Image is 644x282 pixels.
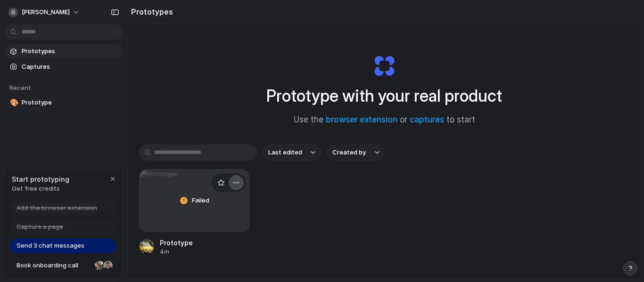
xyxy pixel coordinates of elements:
[17,241,84,250] span: Send 3 chat messages
[5,44,123,58] a: Prototypes
[139,169,250,256] a: PrototypeFailedPrototype4m
[5,60,123,74] a: Captures
[160,238,193,248] div: Prototype
[327,145,385,161] button: Created by
[12,174,69,184] span: Start prototyping
[5,96,123,110] a: 🎨Prototype
[263,145,321,161] button: Last edited
[102,260,114,271] div: Christian Iacullo
[10,97,17,108] div: 🎨
[17,222,63,232] span: Capture a page
[332,148,366,157] span: Created by
[8,98,18,107] button: 🎨
[22,47,119,56] span: Prototypes
[294,114,475,126] span: Use the or to start
[9,84,31,91] span: Recent
[17,261,91,270] span: Book onboarding call
[192,196,209,205] span: Failed
[12,184,69,193] span: Get free credits
[326,115,397,124] a: browser extension
[22,8,70,17] span: [PERSON_NAME]
[127,6,173,17] h2: Prototypes
[5,5,84,20] button: [PERSON_NAME]
[10,258,116,273] a: Book onboarding call
[22,98,119,107] span: Prototype
[94,260,105,271] div: Nicole Kubica
[410,115,444,124] a: captures
[17,203,97,213] span: Add the browser extension
[160,248,193,256] div: 4m
[268,148,302,157] span: Last edited
[266,83,502,108] h1: Prototype with your real product
[22,62,119,72] span: Captures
